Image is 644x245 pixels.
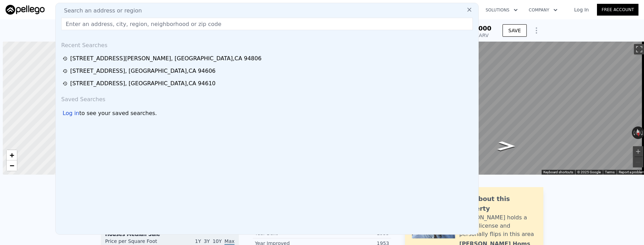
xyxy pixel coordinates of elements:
a: Log In [566,6,597,13]
button: Company [523,4,563,16]
a: [STREET_ADDRESS], [GEOGRAPHIC_DATA],CA 94610 [63,79,473,88]
button: Rotate counterclockwise [632,126,636,139]
button: Solutions [480,4,523,16]
span: 1Y [195,238,201,244]
div: [STREET_ADDRESS][PERSON_NAME] , [GEOGRAPHIC_DATA] , CA 94806 [70,54,261,63]
button: Show Options [530,24,543,37]
span: © 2025 Google [577,170,601,174]
path: Go West, Bush Ave [490,139,523,153]
input: Enter an address, city, region, neighborhood or zip code [61,18,473,30]
a: Free Account [597,4,638,16]
div: [STREET_ADDRESS] , [GEOGRAPHIC_DATA] , CA 94606 [70,67,215,75]
button: Keyboard shortcuts [543,170,573,175]
div: [PERSON_NAME] holds a broker license and personally flips in this area [459,213,536,238]
button: SAVE [503,24,527,37]
img: Pellego [6,5,45,15]
div: Recent Searches [58,36,476,52]
span: + [10,151,14,159]
div: Saved Searches [58,90,476,106]
button: Zoom in [633,146,643,157]
div: Log in [63,109,79,117]
a: Zoom out [7,160,17,171]
div: Ask about this property [459,194,536,213]
a: Terms [605,170,615,174]
span: Search an address or region [58,7,142,15]
span: 10Y [213,238,222,244]
button: Reset the view [634,126,642,139]
span: 3Y [204,238,210,244]
span: − [10,161,14,170]
a: Zoom in [7,150,17,160]
span: to see your saved searches. [79,109,157,117]
button: Zoom out [633,157,643,167]
a: [STREET_ADDRESS][PERSON_NAME], [GEOGRAPHIC_DATA],CA 94806 [63,54,473,63]
div: [STREET_ADDRESS] , [GEOGRAPHIC_DATA] , CA 94610 [70,79,215,88]
a: [STREET_ADDRESS], [GEOGRAPHIC_DATA],CA 94606 [63,67,473,75]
